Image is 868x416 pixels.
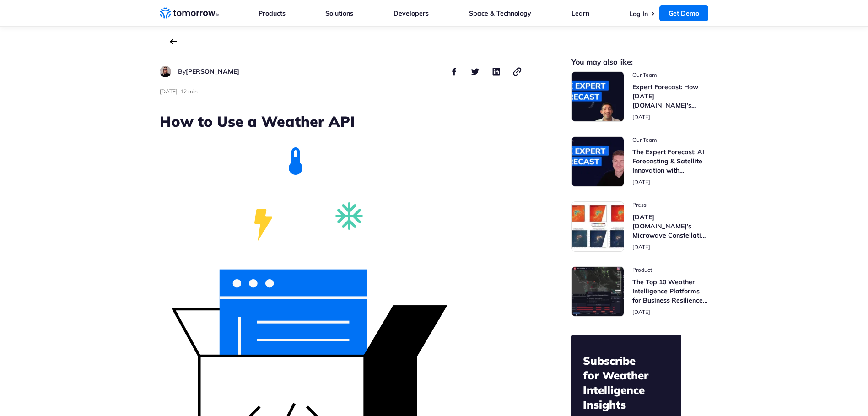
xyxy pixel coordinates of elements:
[632,212,709,240] h3: [DATE][DOMAIN_NAME]’s Microwave Constellation Ready To Help This Hurricane Season
[178,88,179,95] span: ·
[632,308,650,315] span: publish date
[632,277,709,305] h3: The Top 10 Weather Intelligence Platforms for Business Resilience in [DATE]
[632,178,650,185] span: publish date
[325,9,353,17] a: Solutions
[491,66,502,77] button: share this post on linkedin
[160,6,219,20] a: Home link
[160,66,171,77] img: Kelly Peters
[632,136,709,144] span: post catecory
[469,9,531,17] a: Space & Technology
[178,66,239,77] div: author name
[632,71,709,79] span: post catecory
[178,67,186,76] span: By
[632,266,709,274] span: post catecory
[180,88,198,95] span: Estimated reading time
[259,9,286,17] a: Products
[571,136,709,187] a: Read The Expert Forecast: AI Forecasting & Satellite Innovation with Randy Chase
[394,9,429,17] a: Developers
[160,88,178,95] span: publish date
[632,82,709,110] h3: Expert Forecast: How [DATE][DOMAIN_NAME]’s Microwave Sounders Are Revolutionizing Hurricane Monit...
[571,266,709,317] a: Read The Top 10 Weather Intelligence Platforms for Business Resilience in 2025
[512,66,523,77] button: copy link to clipboard
[629,10,648,18] a: Log In
[449,66,460,77] button: share this post on facebook
[632,243,650,250] span: publish date
[632,113,650,120] span: publish date
[571,59,709,65] h2: You may also like:
[470,66,481,77] button: share this post on twitter
[160,111,523,131] h1: How to Use a Weather API
[571,201,709,252] a: Read Tomorrow.io’s Microwave Constellation Ready To Help This Hurricane Season
[583,353,670,412] h2: Subscribe for Weather Intelligence Insights
[632,201,709,209] span: post catecory
[632,147,709,175] h3: The Expert Forecast: AI Forecasting & Satellite Innovation with [PERSON_NAME]
[571,9,589,17] a: Learn
[170,38,177,45] a: back to the main blog page
[659,5,708,21] a: Get Demo
[571,71,709,122] a: Read Expert Forecast: How Tomorrow.io’s Microwave Sounders Are Revolutionizing Hurricane Monitoring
